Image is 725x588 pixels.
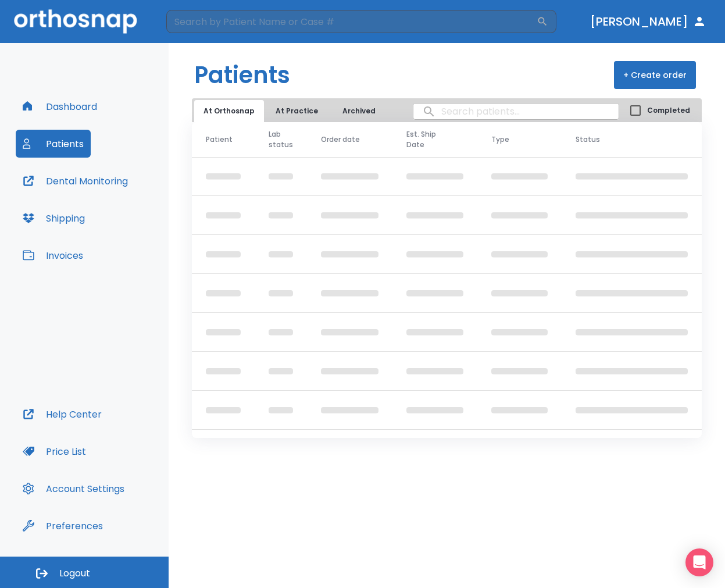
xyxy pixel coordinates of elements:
button: Dental Monitoring [16,167,135,195]
button: Preferences [16,512,110,540]
span: Completed [647,105,690,116]
button: + Create order [614,61,696,89]
img: Orthosnap [14,9,137,33]
button: At Orthosnap [194,100,264,122]
button: Price List [16,437,93,465]
button: At Practice [266,100,327,122]
button: [PERSON_NAME] [585,11,711,32]
span: Logout [59,567,90,580]
input: Search by Patient Name or Case # [166,10,537,33]
span: Order date [321,134,360,145]
input: search [413,100,619,123]
button: Archived [330,100,388,122]
div: tabs [194,100,380,122]
button: Account Settings [16,475,131,503]
span: Patient [206,134,233,145]
span: Est. Ship Date [406,129,455,150]
span: Lab status [269,129,293,150]
span: Status [576,134,600,145]
button: Patients [16,130,91,158]
button: Shipping [16,204,92,232]
button: Invoices [16,241,90,269]
button: Help Center [16,400,109,428]
button: Dashboard [16,92,104,120]
span: Type [491,134,509,145]
div: Open Intercom Messenger [685,548,713,576]
h1: Patients [194,58,290,92]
